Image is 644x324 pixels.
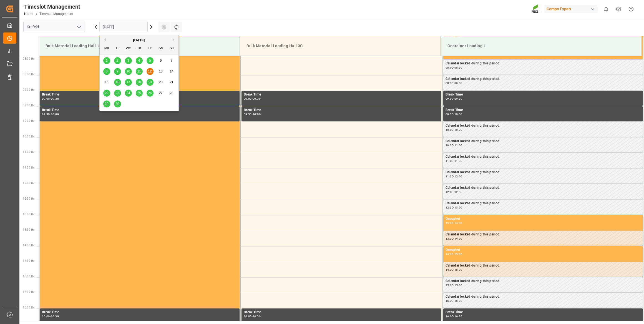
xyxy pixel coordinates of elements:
div: Choose Sunday, September 7th, 2025 [168,57,175,64]
div: 12:30 [454,191,462,193]
div: Occupied [446,216,641,222]
span: 09:30 Hr [23,104,34,107]
div: - [252,315,253,318]
span: 08:30 Hr [23,73,34,76]
div: 15:00 [446,284,454,287]
div: [DATE] [100,37,178,43]
div: 08:30 [446,82,454,84]
div: Choose Friday, September 26th, 2025 [147,90,154,97]
div: - [453,268,454,271]
span: 25 [137,91,141,95]
div: Bulk Material Loading Hall 1 [43,41,235,51]
span: 26 [148,91,152,95]
button: Previous Month [102,38,106,41]
button: Compo Expert [544,4,600,14]
div: 16:00 [446,315,454,318]
div: Calendar locked during this period. [446,154,641,160]
div: 16:00 [42,315,50,318]
div: Mo [103,45,110,52]
div: 12:00 [446,191,454,193]
span: 9 [117,69,119,73]
span: 15:30 Hr [23,290,34,293]
div: 14:00 [446,253,454,255]
div: Break Time [244,310,439,315]
div: Calendar locked during this period. [446,185,641,191]
a: Home [24,12,33,16]
div: Calendar locked during this period. [446,123,641,129]
div: 16:30 [51,315,59,318]
span: 11:30 Hr [23,166,34,169]
div: - [252,97,253,100]
div: 09:00 [244,97,252,100]
div: Choose Wednesday, September 3rd, 2025 [125,57,132,64]
div: Choose Monday, September 1st, 2025 [103,57,110,64]
div: Th [136,45,143,52]
div: Calendar locked during this period. [446,76,641,82]
span: 10 [126,69,130,73]
div: Choose Sunday, September 14th, 2025 [168,68,175,75]
div: 15:30 [446,300,454,302]
span: 11 [137,69,141,73]
div: Choose Tuesday, September 30th, 2025 [114,101,121,107]
div: 10:00 [253,113,261,115]
span: 12:30 Hr [23,197,34,200]
div: 16:00 [244,315,252,318]
div: 12:30 [446,206,454,209]
div: - [453,222,454,224]
div: Choose Wednesday, September 10th, 2025 [125,68,132,75]
span: 16 [115,80,119,84]
div: 11:30 [446,175,454,178]
div: Choose Monday, September 29th, 2025 [103,101,110,107]
div: 11:00 [454,144,462,147]
div: Break Time [42,107,237,113]
div: Choose Thursday, September 4th, 2025 [136,57,143,64]
div: Calendar locked during this period. [446,170,641,175]
div: 09:00 [454,82,462,84]
div: - [453,206,454,209]
div: month 2025-09 [101,55,177,109]
span: 13:30 Hr [23,228,34,231]
span: 11:00 Hr [23,150,34,154]
div: Break Time [446,107,641,113]
span: 29 [105,102,108,106]
div: Calendar locked during this period. [446,263,641,268]
div: Choose Thursday, September 18th, 2025 [136,79,143,86]
span: 3 [127,59,129,62]
div: Container Loading 1 [445,41,637,51]
span: 5 [149,59,151,62]
span: 14:00 Hr [23,244,34,247]
span: 12:00 Hr [23,182,34,185]
div: Choose Wednesday, September 24th, 2025 [125,90,132,97]
div: Choose Saturday, September 20th, 2025 [157,79,164,86]
div: 09:30 [244,113,252,115]
div: Choose Saturday, September 6th, 2025 [157,57,164,64]
span: 14 [170,69,173,73]
div: - [453,300,454,302]
div: 09:30 [253,97,261,100]
span: 6 [160,59,162,62]
div: Occupied [446,247,641,253]
div: - [50,315,51,318]
span: 18 [137,80,141,84]
div: 08:30 [454,66,462,69]
div: Choose Thursday, September 11th, 2025 [136,68,143,75]
span: 7 [171,59,173,62]
div: 09:00 [446,97,454,100]
span: 4 [138,59,140,62]
div: Tu [114,45,121,52]
button: Help Center [612,3,625,15]
div: 10:00 [51,113,59,115]
div: 10:00 [446,129,454,131]
span: 24 [126,91,130,95]
div: Choose Tuesday, September 2nd, 2025 [114,57,121,64]
div: Calendar locked during this period. [446,278,641,284]
div: 12:00 [454,175,462,178]
div: Choose Friday, September 12th, 2025 [147,68,154,75]
div: 14:30 [446,268,454,271]
div: Break Time [446,92,641,97]
button: open menu [75,23,83,31]
div: Break Time [42,310,237,315]
div: 13:30 [446,237,454,240]
div: 08:00 [446,66,454,69]
div: Choose Tuesday, September 16th, 2025 [114,79,121,86]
